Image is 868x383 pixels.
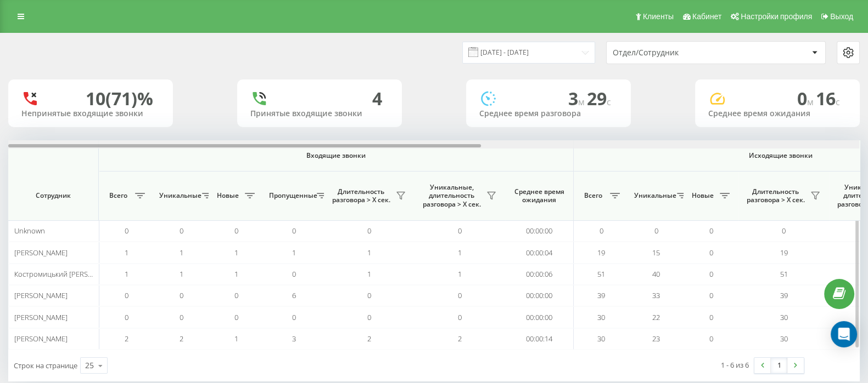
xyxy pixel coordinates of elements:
[14,290,68,300] span: [PERSON_NAME]
[505,242,574,263] td: 00:00:04
[292,226,296,236] span: 0
[125,226,128,236] span: 0
[367,334,371,344] span: 2
[14,312,68,322] span: [PERSON_NAME]
[479,109,618,118] div: Среднее время разговора
[513,187,565,204] span: Среднее время ожидания
[505,264,574,285] td: 00:00:06
[125,312,128,322] span: 0
[568,87,587,110] span: 3
[597,248,605,258] span: 19
[180,334,183,344] span: 2
[505,285,574,306] td: 00:00:00
[367,248,371,258] span: 1
[104,191,132,200] span: Всего
[797,87,816,110] span: 0
[709,226,713,236] span: 0
[367,312,371,322] span: 0
[234,290,238,300] span: 0
[159,191,199,200] span: Уникальные
[458,334,462,344] span: 2
[18,191,89,200] span: Сотрудник
[505,220,574,242] td: 00:00:00
[420,183,483,209] span: Уникальные, длительность разговора > Х сек.
[652,334,660,344] span: 23
[652,290,660,300] span: 33
[613,48,744,58] div: Отдел/Сотрудник
[597,312,605,322] span: 30
[269,191,313,200] span: Пропущенные
[709,248,713,258] span: 0
[634,191,674,200] span: Уникальные
[180,248,183,258] span: 1
[578,96,587,108] span: м
[780,334,788,344] span: 30
[458,248,462,258] span: 1
[643,12,674,21] span: Клиенты
[14,248,68,258] span: [PERSON_NAME]
[780,248,788,258] span: 19
[836,96,840,108] span: c
[127,151,545,160] span: Входящие звонки
[709,334,713,344] span: 0
[234,269,238,279] span: 1
[689,191,716,200] span: Новые
[125,334,128,344] span: 2
[597,269,605,279] span: 51
[292,312,296,322] span: 0
[652,248,660,258] span: 15
[709,290,713,300] span: 0
[654,226,658,236] span: 0
[14,361,77,370] span: Строк на странице
[85,360,94,371] div: 25
[831,321,857,347] div: Open Intercom Messenger
[721,359,749,370] div: 1 - 6 из 6
[708,109,847,118] div: Среднее время ожидания
[292,248,296,258] span: 1
[652,312,660,322] span: 22
[180,290,183,300] span: 0
[86,88,153,109] div: 10 (71)%
[505,306,574,328] td: 00:00:00
[744,187,807,204] span: Длительность разговора > Х сек.
[180,269,183,279] span: 1
[367,269,371,279] span: 1
[14,226,45,236] span: Unknown
[458,269,462,279] span: 1
[234,334,238,344] span: 1
[830,12,853,21] span: Выход
[458,290,462,300] span: 0
[458,312,462,322] span: 0
[14,269,122,279] span: Костромицький [PERSON_NAME]
[597,334,605,344] span: 30
[780,312,788,322] span: 30
[125,290,128,300] span: 0
[214,191,242,200] span: Новые
[771,358,787,373] a: 1
[709,312,713,322] span: 0
[367,290,371,300] span: 0
[709,269,713,279] span: 0
[692,12,721,21] span: Кабинет
[367,226,371,236] span: 0
[579,191,607,200] span: Всего
[234,248,238,258] span: 1
[125,248,128,258] span: 1
[292,334,296,344] span: 3
[782,226,786,236] span: 0
[14,334,68,344] span: [PERSON_NAME]
[597,290,605,300] span: 39
[250,109,389,118] div: Принятые входящие звонки
[234,312,238,322] span: 0
[816,87,840,110] span: 16
[600,226,603,236] span: 0
[292,290,296,300] span: 6
[780,269,788,279] span: 51
[125,269,128,279] span: 1
[652,269,660,279] span: 40
[587,87,611,110] span: 29
[21,109,160,118] div: Непринятые входящие звонки
[234,226,238,236] span: 0
[741,12,812,21] span: Настройки профиля
[607,96,611,108] span: c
